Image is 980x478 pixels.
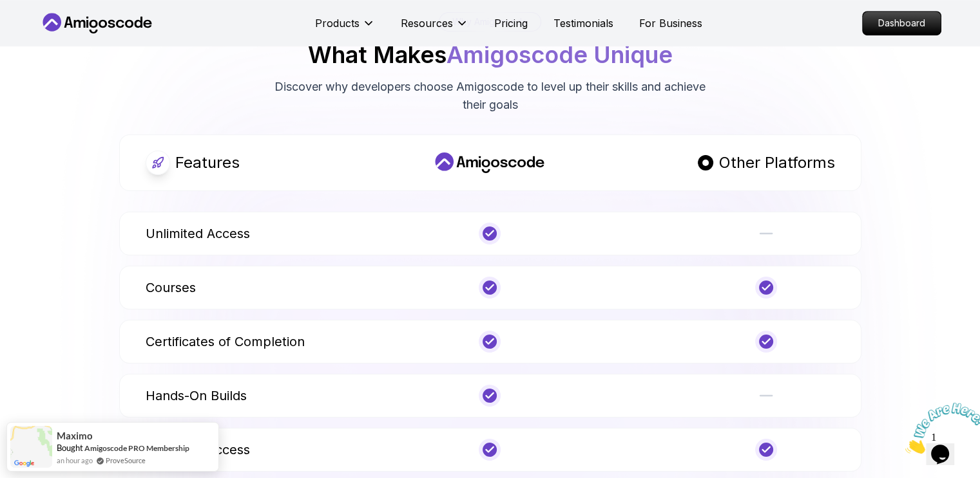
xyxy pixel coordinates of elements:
[57,443,83,453] span: Bought
[106,455,146,466] a: ProveSource
[718,152,834,173] p: Other Platforms
[10,426,52,468] img: provesource social proof notification image
[146,279,196,297] p: Courses
[401,15,453,31] p: Resources
[639,15,702,31] a: For Business
[5,5,10,16] span: 1
[146,225,250,243] p: Unlimited Access
[146,387,247,405] p: Hands-On Builds
[175,152,240,173] p: Features
[308,42,673,68] h2: What Makes
[84,443,189,453] a: Amigoscode PRO Membership
[862,11,941,35] a: Dashboard
[315,15,375,41] button: Products
[553,15,613,31] a: Testimonials
[315,15,360,31] p: Products
[900,398,980,459] iframe: chat widget
[494,15,528,31] a: Pricing
[146,333,305,351] p: Certificates of Completion
[863,12,941,35] p: Dashboard
[401,15,468,41] button: Resources
[447,41,673,69] span: Amigoscode Unique
[57,455,93,466] span: an hour ago
[57,430,93,441] span: Maximo
[5,5,85,56] img: Chat attention grabber
[274,78,707,114] p: Discover why developers choose Amigoscode to level up their skills and achieve their goals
